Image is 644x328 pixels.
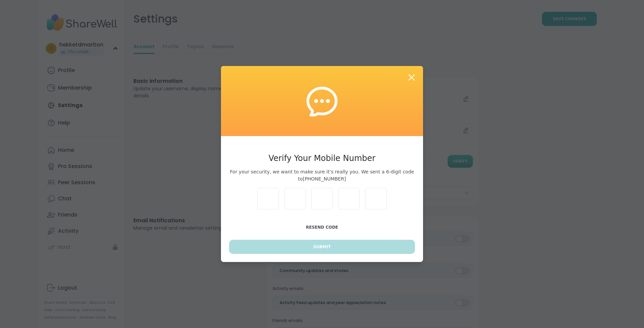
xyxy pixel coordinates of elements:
[229,240,415,254] button: Submit
[229,152,415,164] h3: Verify Your Mobile Number
[229,220,415,234] button: Resend Code
[306,225,338,230] span: Resend Code
[229,168,415,183] span: For your security, we want to make sure it’s really you. We sent a 6-digit code to [PHONE_NUMBER]
[313,244,331,250] span: Submit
